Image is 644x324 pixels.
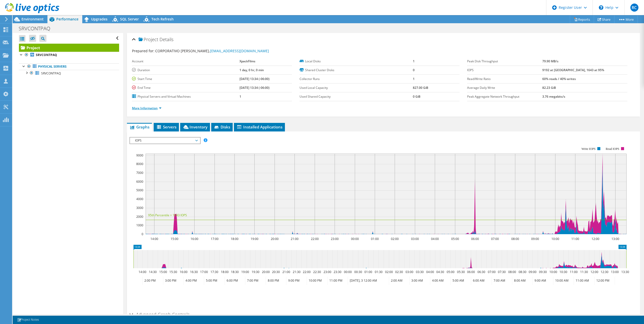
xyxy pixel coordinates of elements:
b: 3.76 megabits/s [542,94,565,99]
b: 827.00 GiB [413,86,428,90]
text: 21:30 [292,270,300,274]
text: 19:00 [250,237,258,241]
a: Physical Servers [19,63,119,70]
text: 6000 [136,179,143,184]
text: 3000 [136,206,143,210]
b: 1 [413,59,415,63]
text: 07:30 [498,270,505,274]
text: 10:30 [559,270,567,274]
span: Disks [214,124,230,129]
text: 15:00 [159,270,167,274]
text: 0 [142,232,143,236]
text: 01:00 [371,237,379,241]
text: 07:00 [488,270,495,274]
text: 15:30 [169,270,177,274]
span: IOPS [132,138,197,144]
span: Environment [21,17,44,21]
span: Tech Refresh [151,17,174,21]
label: Used Shared Capacity [300,94,413,99]
text: 17:00 [200,270,208,274]
text: 19:00 [241,270,249,274]
span: Installed Applications [236,124,282,129]
h1: SRVCONTPAQ [16,26,58,31]
text: 07:00 [491,237,499,241]
b: 82.23 GiB [542,86,556,90]
label: Peak Aggregate Network Throughput [467,94,542,99]
a: More [614,15,638,23]
text: 12:30 [600,270,608,274]
text: 23:30 [333,270,341,274]
text: 20:00 [271,237,278,241]
label: Average Daily Write [467,85,542,90]
text: 02:00 [391,237,398,241]
b: SRVCONTPAQ [36,53,57,57]
text: 18:00 [221,270,228,274]
text: 08:30 [518,270,526,274]
text: 22:00 [311,237,318,241]
b: 0 GiB [413,94,420,99]
text: 01:30 [374,270,382,274]
b: 9192 at [GEOGRAPHIC_DATA], 1643 at 95% [542,68,604,72]
label: Prepared for: [132,48,154,53]
a: Reports [570,15,594,23]
text: 02:30 [395,270,403,274]
text: 06:30 [477,270,485,274]
text: 04:00 [431,237,439,241]
text: 12:00 [590,270,598,274]
text: 1000 [136,223,143,227]
label: IOPS [467,68,542,73]
text: 13:00 [611,237,619,241]
text: 14:00 [138,270,146,274]
b: XpackFilms [239,59,255,63]
text: 21:00 [282,270,290,274]
text: 16:00 [190,237,198,241]
label: Shared Cluster Disks [300,68,413,73]
text: 00:00 [344,270,352,274]
span: Project [139,37,158,42]
b: 1 [239,94,241,99]
text: 09:30 [539,270,547,274]
text: 04:00 [426,270,434,274]
text: 8000 [136,162,143,166]
label: Read/Write Ratio [467,76,542,82]
text: 23:00 [323,270,331,274]
text: 10:00 [551,237,559,241]
span: Upgrades [91,17,108,21]
text: 11:00 [570,270,577,274]
label: Collector Runs [300,76,413,82]
text: 19:30 [251,270,259,274]
text: 04:30 [436,270,444,274]
span: Graphs [129,124,149,129]
b: 79.90 MB/s [542,59,558,63]
b: [DATE] 13:34 (-06:00) [239,86,270,90]
label: Physical Servers and Virtual Machines [132,94,239,99]
label: Peak Disk Throughput [467,59,542,64]
a: SRVCONTPAQ [19,52,119,58]
text: 22:00 [303,270,310,274]
text: 08:00 [511,237,519,241]
text: 11:00 [571,237,579,241]
text: 06:00 [467,270,475,274]
span: SQL Server [120,17,139,21]
text: 05:30 [457,270,465,274]
text: 01:00 [364,270,372,274]
text: Read IOPS [606,147,619,151]
text: 15:00 [170,237,178,241]
text: 00:30 [354,270,362,274]
text: 14:00 [150,237,158,241]
text: 09:00 [531,237,539,241]
label: Account [132,59,239,64]
a: Project [19,44,119,52]
a: [EMAIL_ADDRESS][DOMAIN_NAME] [210,48,269,53]
label: Duration [132,68,239,73]
span: SRVCONTPAQ [41,71,61,75]
a: Project Notes [14,317,42,323]
text: 12:00 [591,237,599,241]
a: Share [594,15,614,23]
text: 18:00 [230,237,238,241]
text: 11:30 [580,270,588,274]
text: 18:30 [231,270,238,274]
text: 03:00 [405,270,413,274]
label: Used Local Capacity [300,85,413,90]
text: 05:00 [446,270,454,274]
